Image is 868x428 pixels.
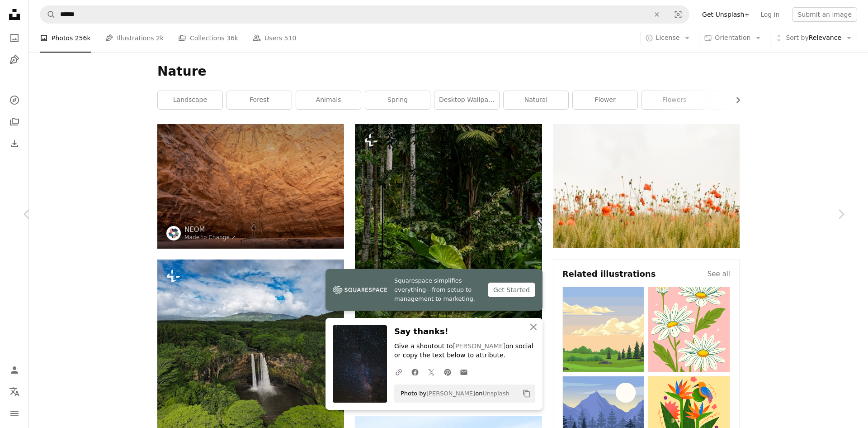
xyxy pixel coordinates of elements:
span: Orientation [715,34,750,41]
a: landscape [158,91,222,109]
a: Share over email [456,363,472,381]
a: Share on Pinterest [439,363,456,381]
span: Squarespace simplifies everything—from setup to management to marketing. [394,276,481,303]
img: premium_vector-1716874671235-95932d850cce [648,287,730,372]
a: Collections [5,113,24,131]
button: Submit an image [792,7,857,22]
a: animals [296,91,361,109]
a: flower [573,91,637,109]
a: Made to Change ↗ [184,234,236,240]
a: Share on Twitter [423,363,439,381]
span: Sort by [786,34,808,41]
a: Share on Facebook [407,363,423,381]
a: Download History [5,135,24,153]
button: Copy to clipboard [519,386,534,401]
h4: Related illustrations [562,269,656,279]
a: Illustrations 2k [105,24,164,53]
a: desktop wallpaper [434,91,499,109]
a: a man standing in the middle of a canyon [157,182,344,190]
a: Users 510 [253,24,296,53]
span: Relevance [786,34,841,43]
span: 36k [226,33,238,43]
button: Language [5,383,24,401]
a: spring [365,91,430,109]
button: License [640,31,696,45]
button: scroll list to the right [730,91,740,109]
a: Illustrations [5,51,24,69]
a: flowers [642,91,707,109]
a: Next [814,171,868,258]
img: a man standing in the middle of a canyon [157,124,344,249]
span: License [656,34,680,41]
a: forest [227,91,292,109]
a: [PERSON_NAME] [426,390,475,397]
div: Get Started [488,283,535,297]
h1: Nature [157,63,740,80]
button: Search Unsplash [40,6,56,23]
button: Menu [5,404,24,423]
a: Log in [755,7,785,22]
a: natural [504,91,568,109]
a: Explore [5,91,24,109]
a: Log in / Sign up [5,361,24,379]
a: See all [708,269,730,279]
img: premium_vector-1697729804286-7dd6c1a04597 [562,287,645,372]
button: Clear [647,6,667,23]
a: a waterfall in the middle of a lush green forest [157,387,344,395]
span: 510 [284,33,297,43]
a: [PERSON_NAME] [453,342,505,350]
a: orange flowers [553,182,740,190]
form: Find visuals sitewide [40,5,689,24]
img: orange flowers [553,124,740,248]
p: Give a shoutout to on social or copy the text below to attribute. [394,342,535,360]
a: Photos [5,29,24,47]
h3: Say thanks! [394,325,535,338]
button: Orientation [699,31,766,45]
a: Unsplash [482,390,509,397]
button: Sort byRelevance [770,31,857,45]
a: a lush green forest filled with lots of trees [355,260,542,268]
a: Get Unsplash+ [697,7,755,22]
span: 2k [156,33,164,43]
img: file-1747939142011-51e5cc87e3c9 [333,283,387,297]
button: Visual search [667,6,689,23]
img: Go to NEOM's profile [166,226,181,240]
a: NEOM [184,225,236,234]
img: a lush green forest filled with lots of trees [355,124,542,405]
span: Photo by on [396,386,509,401]
a: Squarespace simplifies everything—from setup to management to marketing.Get Started [325,269,542,311]
a: Collections 36k [178,24,238,53]
a: mountain [711,91,776,109]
